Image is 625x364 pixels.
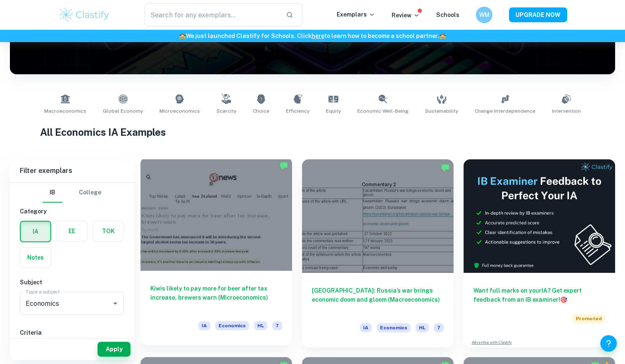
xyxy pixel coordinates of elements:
[392,11,420,20] p: Review
[97,342,131,357] button: Apply
[280,161,288,170] img: Marked
[43,183,62,203] button: IB
[479,10,489,19] h6: WM
[425,107,458,115] span: Sustainability
[20,278,124,287] h6: Subject
[476,7,492,23] button: WM
[311,33,324,39] a: here
[573,314,605,323] span: Promoted
[20,207,124,216] h6: Category
[254,321,267,330] span: HL
[103,107,143,115] span: Global Economy
[560,296,567,303] span: 🎯
[286,107,309,115] span: Efficiency
[10,159,134,182] h6: Filter exemplars
[337,10,375,19] p: Exemplars
[377,323,411,332] span: Economics
[145,3,280,26] input: Search for any exemplars...
[43,183,101,203] div: Filter type choice
[463,159,615,273] img: Thumbnail
[475,107,535,115] span: Change Interdependence
[416,323,429,332] span: HL
[140,159,292,347] a: Kiwis likely to pay more for beer after tax increase, brewers warn (Microeconomics)IAEconomicsHL7
[272,321,282,330] span: 7
[436,12,459,18] a: Schools
[93,221,124,241] button: TOK
[44,107,86,115] span: Macroeconomics
[473,286,605,304] h6: Want full marks on your IA ? Get expert feedback from an IB examiner!
[2,31,623,40] h6: We just launched Clastify for Schools. Click to learn how to become a school partner.
[472,340,512,345] a: Advertise with Clastify
[150,284,282,311] h6: Kiwis likely to pay more for beer after tax increase, brewers warn (Microeconomics)
[302,159,454,347] a: [GEOGRAPHIC_DATA]: Russia’s war brings economic doom and gloom (Macroeconomics)IAEconomicsHL7
[600,335,617,352] button: Help and Feedback
[509,7,567,22] button: UPGRADE NOW
[463,159,615,347] a: Want full marks on yourIA? Get expert feedback from an IB examiner!PromotedAdvertise with Clastify
[198,321,210,330] span: IA
[159,107,200,115] span: Microeconomics
[79,183,101,203] button: College
[57,221,87,241] button: EE
[26,288,60,295] label: Type a subject
[434,323,444,332] span: 7
[441,163,449,172] img: Marked
[360,323,372,332] span: IA
[216,107,236,115] span: Scarcity
[179,33,186,39] span: 🏫
[253,107,269,115] span: Choice
[439,33,446,39] span: 🏫
[20,328,124,337] h6: Criteria
[312,286,444,313] h6: [GEOGRAPHIC_DATA]: Russia’s war brings economic doom and gloom (Macroeconomics)
[326,107,341,115] span: Equity
[552,107,581,115] span: Intervention
[40,125,585,139] h1: All Economics IA Examples
[20,248,51,267] button: Notes
[215,321,249,330] span: Economics
[109,298,121,309] button: Open
[58,7,111,23] img: Clastify logo
[21,222,50,241] button: IA
[357,107,409,115] span: Economic Well-Being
